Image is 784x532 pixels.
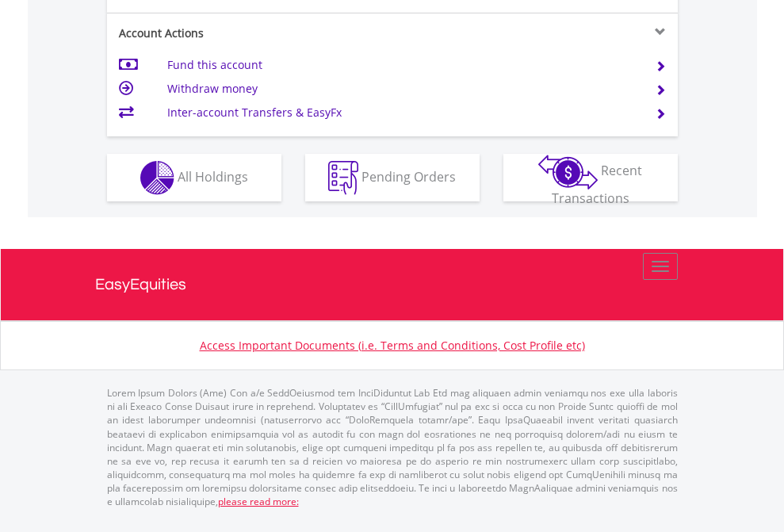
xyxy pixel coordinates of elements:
[140,161,174,195] img: holdings-wht.png
[200,338,585,353] a: Access Important Documents (i.e. Terms and Conditions, Cost Profile etc)
[328,161,358,195] img: pending_instructions-wht.png
[95,249,690,320] a: EasyEquities
[107,386,678,508] p: Lorem Ipsum Dolors (Ame) Con a/e SeddOeiusmod tem InciDiduntut Lab Etd mag aliquaen admin veniamq...
[178,167,248,185] span: All Holdings
[107,25,392,41] div: Account Actions
[107,154,281,201] button: All Holdings
[167,101,636,124] td: Inter-account Transfers & EasyFx
[361,167,456,185] span: Pending Orders
[305,154,480,201] button: Pending Orders
[167,77,636,101] td: Withdraw money
[503,154,678,201] button: Recent Transactions
[538,155,598,189] img: transactions-zar-wht.png
[218,495,299,508] a: please read more:
[167,53,636,77] td: Fund this account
